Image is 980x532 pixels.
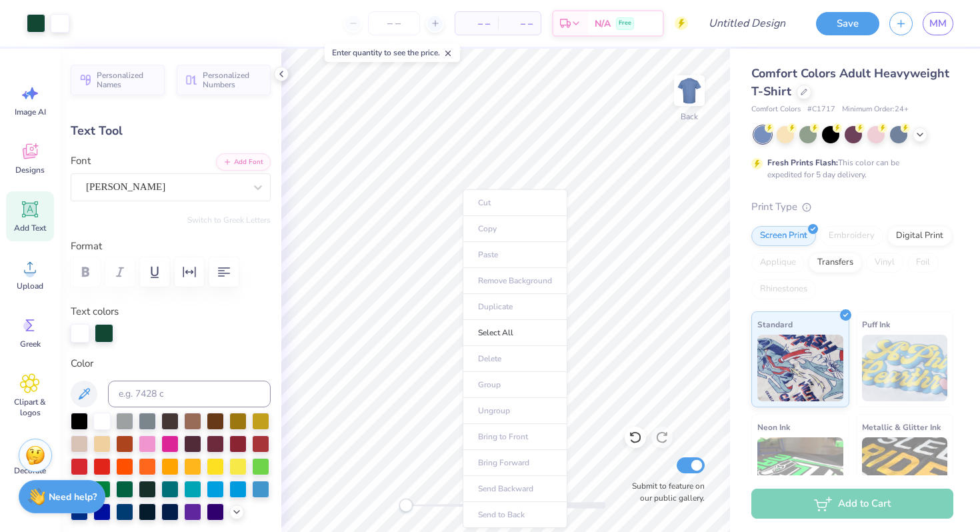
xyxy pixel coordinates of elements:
div: Accessibility label [399,499,413,512]
div: Transfers [809,253,862,273]
div: Enter quantity to see the price. [325,43,460,62]
span: Greek [20,339,41,349]
span: Minimum Order: 24 + [842,104,909,115]
button: Save [816,12,879,35]
div: Screen Print [751,226,816,246]
strong: Fresh Prints Flash: [767,157,838,168]
label: Font [71,153,91,169]
button: Personalized Numbers [177,65,271,95]
div: Text Tool [71,122,271,140]
button: Personalized Names [71,65,165,95]
input: e.g. 7428 c [108,381,271,407]
div: Applique [751,253,805,273]
label: Text colors [71,304,119,319]
img: Metallic & Glitter Ink [862,437,948,504]
span: Free [619,19,631,28]
span: Standard [757,317,793,331]
span: Upload [17,281,43,291]
span: – – [506,17,533,31]
div: Vinyl [866,253,903,273]
div: Print Type [751,199,953,215]
span: Add Text [14,223,46,233]
span: Comfort Colors [751,104,801,115]
label: Format [71,239,271,254]
span: Comfort Colors Adult Heavyweight T-Shirt [751,65,949,99]
span: MM [929,16,947,31]
div: Foil [907,253,939,273]
img: Back [676,77,703,104]
span: # C1717 [807,104,835,115]
div: Embroidery [820,226,883,246]
a: MM [923,12,953,35]
span: Image AI [15,107,46,117]
div: Digital Print [887,226,952,246]
span: – – [463,17,490,31]
span: Personalized Numbers [203,71,263,89]
span: N/A [595,17,611,31]
span: Clipart & logos [8,397,52,418]
span: Metallic & Glitter Ink [862,420,941,434]
span: Personalized Names [97,71,157,89]
span: Designs [15,165,45,175]
label: Submit to feature on our public gallery. [625,480,705,504]
span: Decorate [14,465,46,476]
div: This color can be expedited for 5 day delivery. [767,157,931,181]
span: Neon Ink [757,420,790,434]
input: Untitled Design [698,10,796,37]
li: Select All [463,320,567,346]
button: Add Font [216,153,271,171]
img: Neon Ink [757,437,843,504]
strong: Need help? [49,491,97,503]
input: – – [368,11,420,35]
span: Puff Ink [862,317,890,331]
button: Switch to Greek Letters [187,215,271,225]
img: Standard [757,335,843,401]
img: Puff Ink [862,335,948,401]
div: Back [681,111,698,123]
div: Rhinestones [751,279,816,299]
label: Color [71,356,271,371]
